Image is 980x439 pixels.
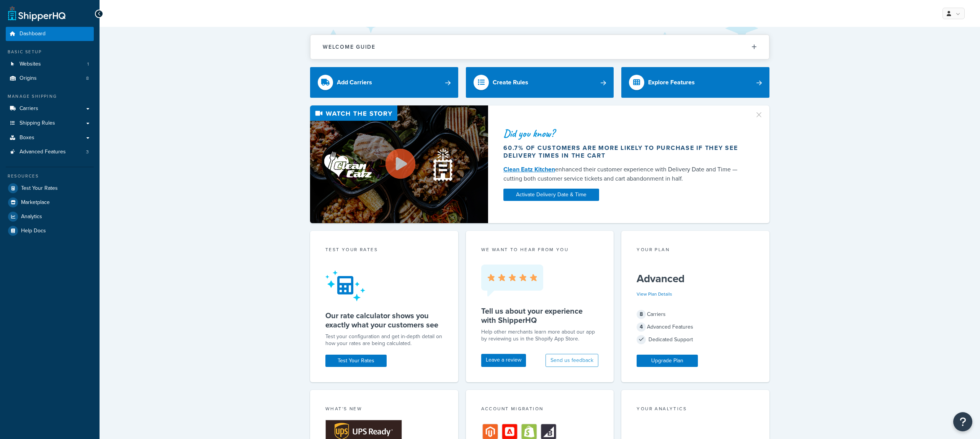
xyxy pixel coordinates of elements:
div: 60.7% of customers are more likely to purchase if they see delivery times in the cart [503,144,745,159]
a: Dashboard [6,27,94,41]
span: Help Docs [21,228,46,234]
h2: Welcome Guide [323,44,376,50]
span: Origins [20,75,37,82]
a: Test Your Rates [325,355,387,367]
img: Video thumbnail [310,105,488,223]
button: Open Resource Center [953,412,972,431]
h5: Advanced [637,273,754,285]
span: 1 [87,61,89,67]
span: Advanced Features [20,149,66,155]
a: Activate Delivery Date & Time [503,189,599,201]
div: Explore Features [648,77,695,88]
a: Explore Features [621,67,769,98]
span: 8 [86,75,89,82]
a: Test Your Rates [6,181,94,195]
div: Test your configuration and get in-depth detail on how your rates are being calculated. [325,333,443,347]
a: Add Carriers [310,67,458,98]
a: View Plan Details [637,291,672,298]
a: Upgrade Plan [637,355,698,367]
a: Advanced Features3 [6,145,94,159]
p: Help other merchants learn more about our app by reviewing us in the Shopify App Store. [481,329,599,342]
button: Welcome Guide [310,35,769,59]
div: enhanced their customer experience with Delivery Date and Time — cutting both customer service ti... [503,165,745,183]
span: Analytics [21,214,42,220]
span: Boxes [20,135,34,141]
div: Resources [6,173,94,179]
span: 3 [86,149,89,155]
h5: Our rate calculator shows you exactly what your customers see [325,311,443,329]
span: Shipping Rules [20,120,55,127]
a: Help Docs [6,224,94,238]
a: Carriers [6,102,94,116]
a: Shipping Rules [6,116,94,130]
a: Boxes [6,131,94,145]
span: Test Your Rates [21,185,58,192]
a: Leave a review [481,354,526,367]
div: Advanced Features [637,322,754,332]
div: Test your rates [325,246,443,255]
li: Origins [6,71,94,85]
div: Your Plan [637,246,754,255]
button: Send us feedback [546,354,598,367]
span: Carriers [20,105,38,112]
span: 8 [637,310,646,319]
a: Create Rules [466,67,614,98]
li: Advanced Features [6,145,94,159]
div: Manage Shipping [6,93,94,100]
span: Websites [20,61,41,67]
a: Marketplace [6,196,94,209]
h5: Tell us about your experience with ShipperHQ [481,306,599,325]
div: Basic Setup [6,49,94,55]
p: we want to hear from you [481,246,599,253]
div: Create Rules [493,77,528,88]
span: Marketplace [21,199,50,206]
a: Analytics [6,210,94,224]
div: What's New [325,405,443,414]
a: Websites1 [6,57,94,71]
div: Add Carriers [337,77,372,88]
a: Origins8 [6,71,94,85]
div: Carriers [637,309,754,320]
a: Clean Eatz Kitchen [503,165,555,174]
li: Websites [6,57,94,71]
div: Your Analytics [637,405,754,414]
div: Did you know? [503,128,745,139]
div: Dedicated Support [637,334,754,345]
span: 4 [637,322,646,332]
div: Account Migration [481,405,599,414]
span: Dashboard [20,31,46,37]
